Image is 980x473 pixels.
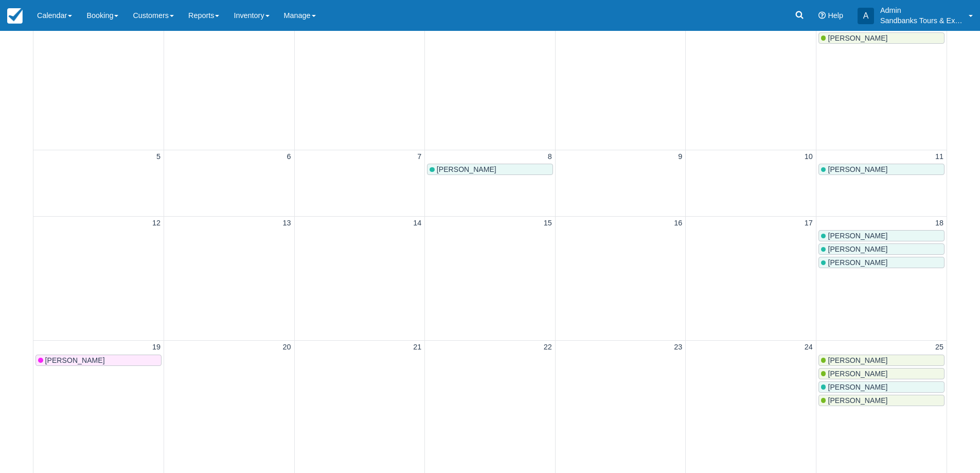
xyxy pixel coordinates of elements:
div: A [858,8,874,24]
a: 6 [285,151,293,163]
a: [PERSON_NAME] [818,368,945,379]
a: 18 [933,218,946,229]
a: 5 [154,151,163,163]
a: 21 [411,342,423,353]
span: [PERSON_NAME] [437,165,496,173]
p: Admin [880,5,963,15]
a: 7 [415,151,423,163]
a: [PERSON_NAME] [427,164,553,175]
a: 25 [933,342,946,353]
a: [PERSON_NAME] [35,355,162,366]
a: 20 [281,342,293,353]
a: [PERSON_NAME] [818,355,945,366]
img: checkfront-main-nav-mini-logo.png [7,8,23,24]
span: [PERSON_NAME] [828,383,887,391]
span: Help [828,11,843,20]
a: 17 [803,218,815,229]
a: [PERSON_NAME] [818,243,945,255]
a: 16 [672,218,684,229]
a: [PERSON_NAME] [818,257,945,268]
span: [PERSON_NAME] [828,34,887,42]
span: [PERSON_NAME] [828,356,887,364]
span: [PERSON_NAME] [828,396,887,405]
span: [PERSON_NAME] [828,232,887,240]
span: [PERSON_NAME] [828,245,887,253]
a: 24 [803,342,815,353]
span: [PERSON_NAME] [828,258,887,267]
a: 9 [676,151,684,163]
a: 13 [281,218,293,229]
span: [PERSON_NAME] [828,165,887,173]
a: 22 [542,342,554,353]
a: 14 [411,218,423,229]
i: Help [818,12,826,19]
a: [PERSON_NAME] [818,230,945,241]
span: [PERSON_NAME] [45,356,105,364]
a: 12 [150,218,163,229]
a: 10 [803,151,815,163]
a: 11 [933,151,946,163]
p: Sandbanks Tours & Experiences [880,15,963,26]
a: [PERSON_NAME] [818,381,945,393]
span: [PERSON_NAME] [828,370,887,378]
a: 19 [150,342,163,353]
a: [PERSON_NAME] [818,395,945,406]
a: [PERSON_NAME] [818,164,945,175]
a: 23 [672,342,684,353]
a: [PERSON_NAME] [818,32,945,44]
a: 15 [542,218,554,229]
a: 8 [546,151,554,163]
